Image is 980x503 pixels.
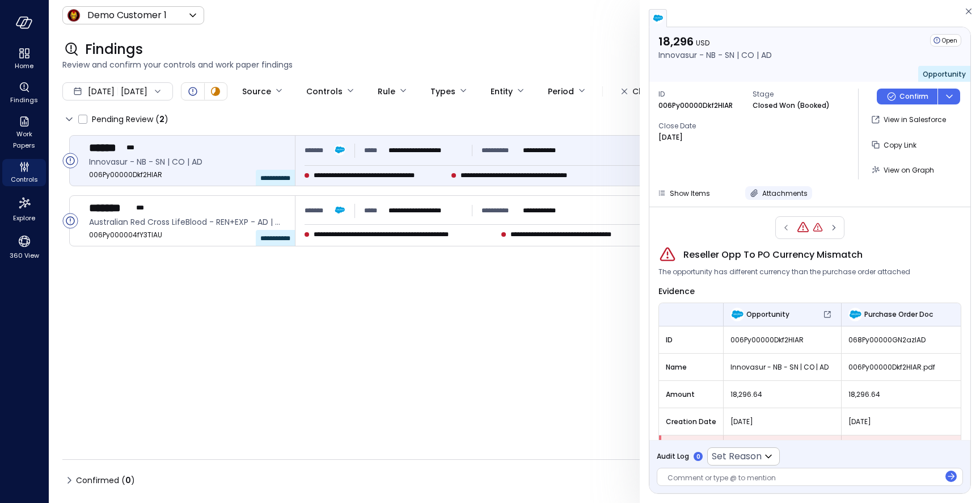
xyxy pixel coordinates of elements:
[762,188,808,198] span: Attachments
[658,266,910,278] span: The opportunity has different currency than the purchase order attached
[612,82,677,101] button: Clear (1)
[2,159,46,186] div: Controls
[11,174,38,185] span: Controls
[666,416,716,427] span: Creation Date
[868,160,939,179] button: View on Graph
[2,232,46,262] div: 360 View
[730,362,834,373] span: Innovasur - NB - SN | CO | AD
[670,188,710,198] span: Show Items
[76,471,135,489] span: Confirmed
[87,9,167,22] p: Demo Customer 1
[848,389,954,400] span: 18,296.64
[696,452,700,461] p: 0
[7,128,41,151] span: Work Papers
[85,40,143,58] span: Findings
[712,450,762,463] p: Set Reason
[2,193,46,225] div: Explore
[658,89,744,100] span: ID
[930,34,961,47] div: Open
[848,334,954,346] span: 068Py00000GN2azIAD
[2,79,46,107] div: Findings
[864,309,933,320] span: Purchase Order Doc
[730,308,744,321] img: Opportunity
[155,113,168,125] div: ( )
[548,82,574,101] div: Period
[657,451,689,462] span: Audit Log
[884,140,916,150] span: Copy Link
[159,114,164,125] span: 2
[89,156,286,168] span: Innovasur - NB - SN | CO | AD
[848,308,862,321] img: Purchase Order Doc
[658,100,733,111] p: 006Py00000Dkf2HIAR
[658,34,772,49] p: 18,296
[121,474,135,487] div: ( )
[378,82,395,101] div: Rule
[89,169,286,181] span: 006Py00000Dkf2HIAR
[653,186,715,200] button: Show Items
[796,221,810,234] div: Reseller Opp To PO Currency Mismatch
[242,82,271,101] div: Source
[2,45,46,73] div: Home
[306,82,343,101] div: Controls
[10,250,39,261] span: 360 View
[923,69,966,79] span: Opportunity
[658,49,772,61] p: Innovasur - NB - SN | CO | AD
[491,82,513,101] div: Entity
[658,120,744,132] span: Close Date
[10,94,38,106] span: Findings
[125,475,131,486] span: 0
[2,114,46,152] div: Work Papers
[753,100,830,111] p: Closed Won (Booked)
[666,334,716,346] span: ID
[632,85,668,99] div: Clear (1)
[62,58,966,71] span: Review and confirm your controls and work paper findings
[848,362,954,373] span: 006Py00000Dkf2HIAR.pdf
[666,362,716,373] span: Name
[868,135,921,154] button: Copy Link
[753,89,838,100] span: Stage
[652,12,664,24] img: salesforce
[937,89,960,104] button: dropdown-icon-button
[877,89,960,104] div: Button group with a nested menu
[13,212,35,224] span: Explore
[683,248,863,262] span: Reseller Opp To PO Currency Mismatch
[848,416,954,427] span: [DATE]
[666,389,716,400] span: Amount
[730,334,834,346] span: 006Py00000Dkf2HIAR
[15,60,33,72] span: Home
[430,82,455,101] div: Types
[730,416,834,427] span: [DATE]
[884,165,934,175] span: View on Graph
[658,286,695,297] span: Evidence
[186,85,200,98] div: Open
[62,213,78,229] div: Open
[884,114,946,125] p: View in Salesforce
[730,389,834,400] span: 18,296.64
[868,110,951,129] button: View in Salesforce
[209,85,222,98] div: In Progress
[746,309,789,320] span: Opportunity
[92,110,168,128] span: Pending Review
[62,153,78,169] div: Open
[812,222,823,233] div: Reseller Opp To PO Start Date Mismatch
[899,91,928,102] p: Confirm
[658,132,683,143] p: [DATE]
[89,229,286,241] span: 006Py000004fY3TIAU
[88,85,115,98] span: [DATE]
[696,38,709,48] span: USD
[67,9,81,22] img: Icon
[89,216,286,228] span: Australian Red Cross LifeBlood - REN+EXP - AD | CO | PS
[745,186,812,200] button: Attachments
[877,89,937,104] button: Confirm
